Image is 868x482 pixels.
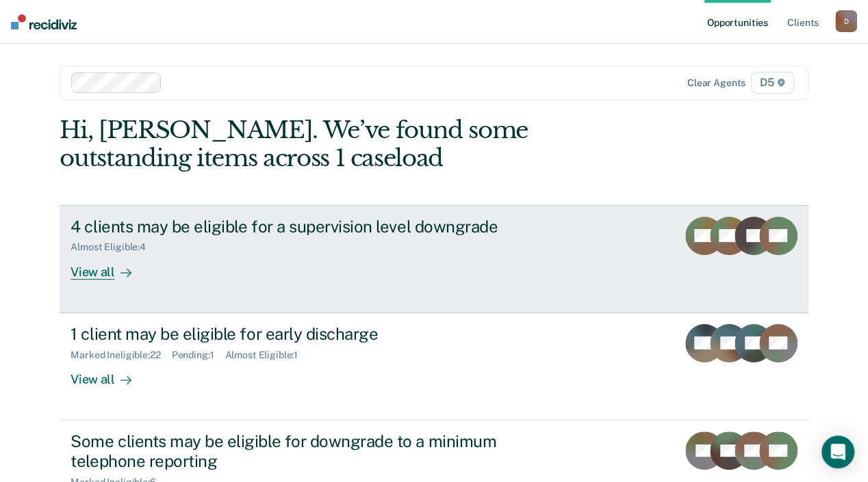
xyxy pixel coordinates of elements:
[60,116,659,172] div: Hi, [PERSON_NAME]. We’ve found some outstanding items across 1 caseload
[71,324,551,344] div: 1 client may be eligible for early discharge
[225,349,309,361] div: Almost Eligible : 1
[71,431,551,471] div: Some clients may be eligible for downgrade to a minimum telephone reporting
[71,360,147,387] div: View all
[11,14,77,29] img: Recidiviz
[835,10,857,32] button: D
[751,72,794,94] span: D5
[821,436,854,468] div: Open Intercom Messenger
[60,313,808,420] a: 1 client may be eligible for early dischargeMarked Ineligible:22Pending:1Almost Eligible:1View all
[172,349,225,361] div: Pending : 1
[60,205,808,313] a: 4 clients may be eligible for a supervision level downgradeAlmost Eligible:4View all
[687,77,745,89] div: Clear agents
[71,217,551,237] div: 4 clients may be eligible for a supervision level downgrade
[71,253,147,280] div: View all
[71,349,171,361] div: Marked Ineligible : 22
[71,241,157,253] div: Almost Eligible : 4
